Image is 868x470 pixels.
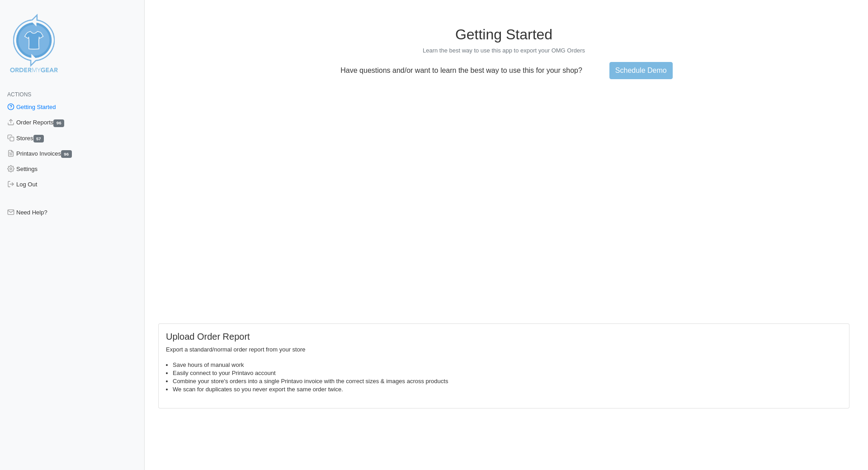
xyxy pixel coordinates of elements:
[173,369,842,377] li: Easily connect to your Printavo account
[166,331,842,342] h5: Upload Order Report
[173,377,842,385] li: Combine your store's orders into a single Printavo invoice with the correct sizes & images across...
[33,135,44,142] span: 57
[173,385,842,394] li: We scan for duplicates so you never export the same order twice.
[173,361,842,369] li: Save hours of manual work
[158,26,849,43] h1: Getting Started
[609,62,673,79] a: Schedule Demo
[158,47,849,55] p: Learn the best way to use this app to export your OMG Orders
[335,66,588,75] p: Have questions and/or want to learn the best way to use this for your shop?
[61,150,72,158] span: 96
[7,91,31,98] span: Actions
[166,346,842,354] p: Export a standard/normal order report from your store
[53,119,64,127] span: 96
